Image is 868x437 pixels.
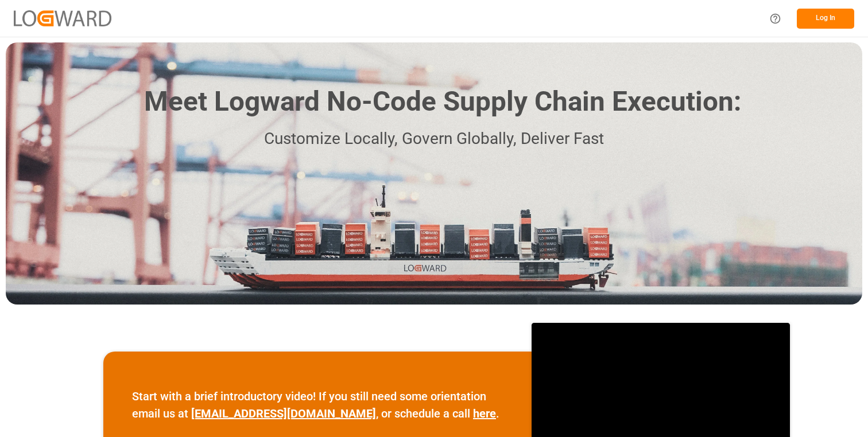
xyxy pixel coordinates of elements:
[14,10,111,26] img: Logward_new_orange.png
[762,6,788,32] button: Help Center
[191,407,376,420] a: [EMAIL_ADDRESS][DOMAIN_NAME]
[797,9,854,29] button: Log In
[473,407,496,420] a: here
[127,126,741,152] p: Customize Locally, Govern Globally, Deliver Fast
[144,81,741,122] h1: Meet Logward No-Code Supply Chain Execution:
[132,388,503,422] p: Start with a brief introductory video! If you still need some orientation email us at , or schedu...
